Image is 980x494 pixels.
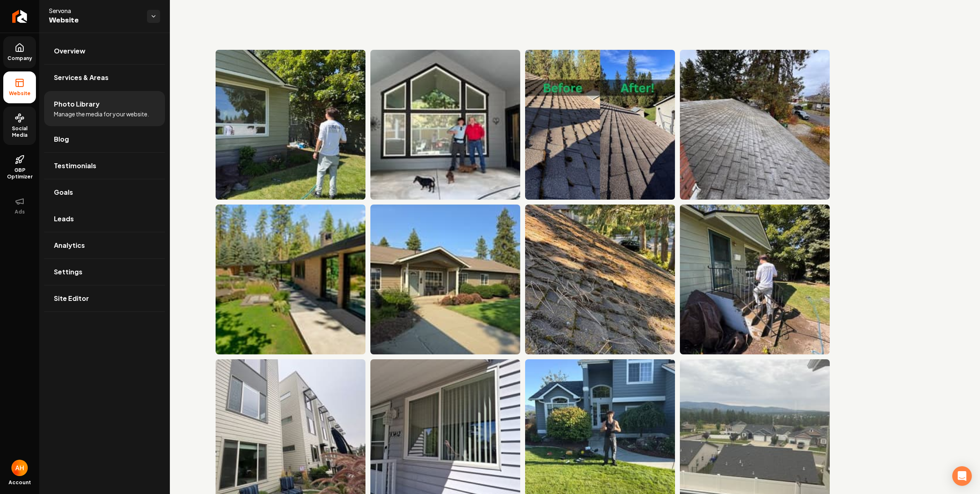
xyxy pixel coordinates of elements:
[54,294,89,303] span: Site Editor
[44,38,165,64] a: Overview
[525,205,675,354] img: Overgrown roof shingles covered in moss and pine needles surrounded by trees.
[44,259,165,285] a: Settings
[370,205,520,354] img: Single-story home with a porch, landscaped yard, and clear blue sky.
[44,232,165,258] a: Analytics
[680,50,830,200] img: Aerial view of a gray shingle roof with surrounding trees and parked cars.
[54,214,74,224] span: Leads
[44,126,165,152] a: Blog
[9,479,31,486] span: Account
[3,36,36,68] a: Company
[11,209,28,215] span: Ads
[4,55,36,62] span: Company
[3,125,36,138] span: Social Media
[54,161,96,171] span: Testimonials
[3,190,36,222] button: Ads
[54,267,82,277] span: Settings
[952,466,972,486] div: Open Intercom Messenger
[54,110,149,118] span: Manage the media for your website.
[54,240,85,250] span: Analytics
[49,15,140,26] span: Website
[44,179,165,205] a: Goals
[54,73,109,82] span: Services & Areas
[44,206,165,232] a: Leads
[44,285,165,312] a: Site Editor
[3,148,36,187] a: GBP Optimizer
[6,90,34,97] span: Website
[11,460,28,476] img: Anthony Hurgoi
[54,187,73,197] span: Goals
[680,205,830,354] img: Person painting railings on a house staircase, with greenery and outdoor tools in the background.
[3,107,36,145] a: Social Media
[54,46,85,56] span: Overview
[11,460,28,476] button: Open user button
[44,65,165,91] a: Services & Areas
[216,50,365,200] img: Man in a white shirt assessing exterior home repairs near a window on a sunny day.
[54,99,100,109] span: Photo Library
[216,205,365,354] img: Modern home with large windows, surrounded by lush greenery and pine trees in a tranquil setting.
[3,167,36,180] span: GBP Optimizer
[525,50,675,200] img: Roof cleaning results: before and after comparison showing improved appearance and condition.
[44,153,165,179] a: Testimonials
[12,10,27,23] img: Rebolt Logo
[54,134,69,144] span: Blog
[370,50,520,200] img: Two men pose in front of large windows with three dogs on a patio. Modern home design.
[49,7,140,15] span: Servona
